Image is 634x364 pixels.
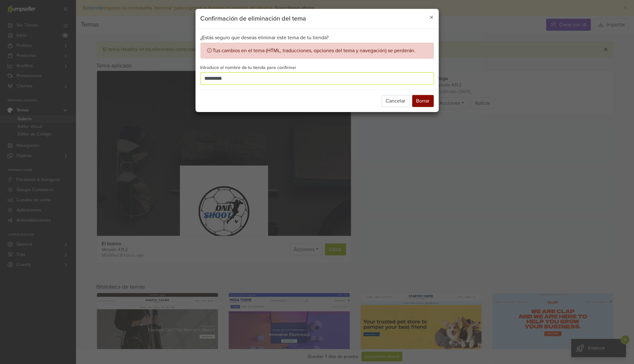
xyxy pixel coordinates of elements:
button: Close [425,9,439,27]
p: ¿Estás seguro que deseas eliminar este tema de tu tienda? [201,34,434,41]
label: Introduce el nombre de tu tienda para confirmar [201,64,297,71]
button: Cancelar [382,95,410,107]
button: Borrar [412,95,434,107]
h5: Confirmación de eliminación del tema [201,14,306,23]
span: × [430,13,434,22]
div: Tus cambios en el tema (HTML, traducciones, opciones del tema y navegación) se perderán. [201,43,434,59]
